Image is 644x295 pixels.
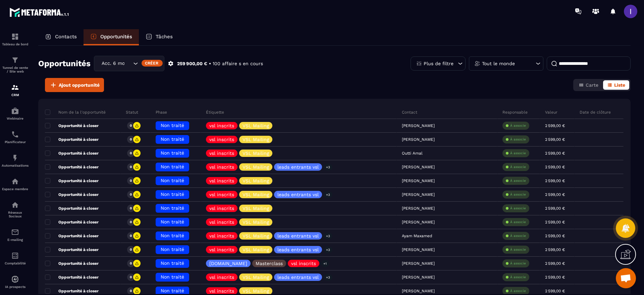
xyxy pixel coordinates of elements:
[45,192,99,197] p: Opportunité à closer
[45,288,99,294] p: Opportunité à closer
[45,206,99,211] p: Opportunité à closer
[510,137,526,142] p: À associe
[209,206,234,211] p: vsl inscrits
[84,29,139,45] a: Opportunités
[510,275,526,280] p: À associe
[545,289,565,293] p: 2 599,00 €
[324,233,332,240] p: +3
[209,247,234,252] p: vsl inscrits
[59,82,100,88] span: Ajout opportunité
[2,102,29,125] a: automationsautomationsWebinaire
[2,140,29,144] p: Planificateur
[510,261,526,266] p: À associe
[2,51,29,78] a: formationformationTunnel de vente / Site web
[209,234,234,238] p: vsl inscrits
[2,66,29,73] p: Tunnel de vente / Site web
[11,154,19,162] img: automations
[2,223,29,247] a: emailemailE-mailing
[45,78,104,92] button: Ajout opportunité
[130,151,132,156] p: 0
[130,137,132,142] p: 0
[125,60,131,67] input: Search for option
[545,220,565,224] p: 2 599,00 €
[545,123,565,128] p: 2 599,00 €
[616,268,636,288] a: Ouvrir le chat
[209,289,234,293] p: vsl inscrits
[45,151,99,156] p: Opportunité à closer
[130,261,132,266] p: 0
[243,178,269,183] p: VSL Mailing
[277,234,319,238] p: leads entrants vsl
[545,261,565,266] p: 2 599,00 €
[161,164,184,169] span: Non traité
[2,285,29,289] p: IA prospects
[156,34,173,40] p: Tâches
[2,238,29,242] p: E-mailing
[45,219,99,225] p: Opportunité à closer
[161,123,184,128] span: Non traité
[277,192,319,197] p: leads entrants vsl
[130,234,132,238] p: 0
[502,110,528,115] p: Responsable
[9,6,70,18] img: logo
[510,247,526,252] p: À associe
[100,60,125,67] span: Acc. 6 mois - 3 appels
[161,274,184,280] span: Non traité
[243,192,269,197] p: VSL Mailing
[130,206,132,211] p: 0
[510,206,526,211] p: À associe
[256,261,283,266] p: Masterclass
[243,206,269,211] p: VSL Mailing
[11,252,19,260] img: accountant
[2,211,29,218] p: Réseaux Sociaux
[139,29,179,45] a: Tâches
[580,110,611,115] p: Date de clôture
[2,93,29,97] p: CRM
[11,56,19,64] img: formation
[161,247,184,252] span: Non traité
[209,275,234,280] p: vsl inscrits
[575,80,602,90] button: Carte
[545,165,565,169] p: 2 599,00 €
[2,196,29,223] a: social-networksocial-networkRéseaux Sociaux
[130,192,132,197] p: 0
[324,164,332,171] p: +3
[11,130,19,138] img: scheduler
[209,60,211,67] p: •
[130,247,132,252] p: 0
[510,234,526,238] p: À associe
[402,110,417,115] p: Contact
[2,28,29,51] a: formationformationTableau de bord
[2,125,29,149] a: schedulerschedulerPlanificateur
[510,123,526,128] p: À associe
[243,220,269,224] p: VSL Mailing
[45,247,99,252] p: Opportunité à closer
[45,123,99,128] p: Opportunité à closer
[126,110,138,115] p: Statut
[45,137,99,142] p: Opportunité à closer
[243,247,269,252] p: VSL Mailing
[2,261,29,265] p: Comptabilité
[603,80,629,90] button: Liste
[213,60,263,67] p: 100 affaire s en cours
[11,33,19,41] img: formation
[243,165,269,169] p: VSL Mailing
[156,110,167,115] p: Phase
[424,61,453,66] p: Plus de filtre
[55,34,77,40] p: Contacts
[586,82,598,88] span: Carte
[11,177,19,185] img: automations
[38,29,84,45] a: Contacts
[243,275,269,280] p: VSL Mailing
[545,234,565,238] p: 2 599,00 €
[45,275,99,280] p: Opportunité à closer
[209,137,234,142] p: vsl inscrits
[142,60,163,67] div: Créer
[130,275,132,280] p: 0
[2,149,29,172] a: automationsautomationsAutomatisations
[2,187,29,191] p: Espace membre
[38,57,91,70] h2: Opportunités
[45,110,106,115] p: Nom de la l'opportunité
[94,56,164,71] div: Search for option
[545,110,557,115] p: Valeur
